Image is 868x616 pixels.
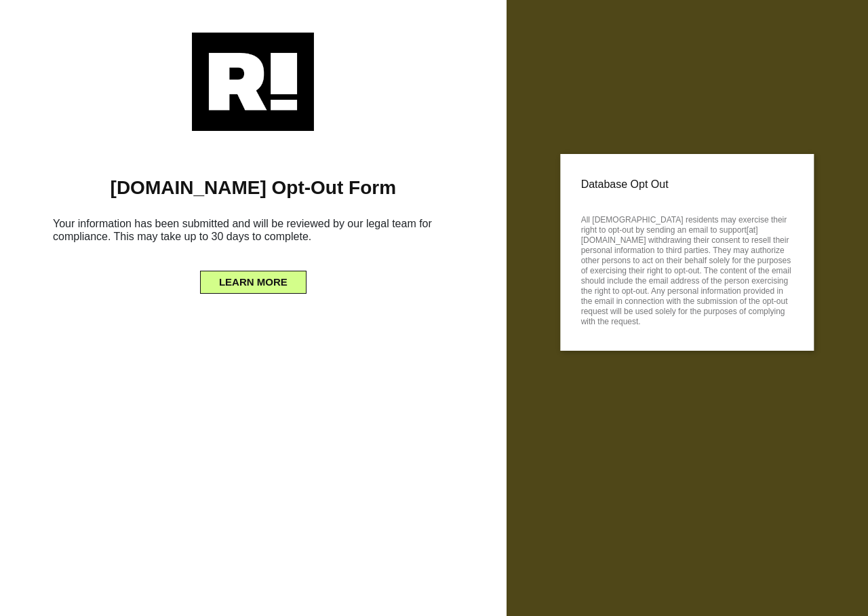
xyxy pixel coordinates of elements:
[200,273,307,284] a: LEARN MORE
[20,176,486,199] h1: [DOMAIN_NAME] Opt-Out Form
[581,174,793,195] p: Database Opt Out
[192,33,314,131] img: Retention.com
[200,271,307,294] button: LEARN MORE
[581,211,793,327] p: All [DEMOGRAPHIC_DATA] residents may exercise their right to opt-out by sending an email to suppo...
[20,212,486,254] h6: Your information has been submitted and will be reviewed by our legal team for compliance. This m...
